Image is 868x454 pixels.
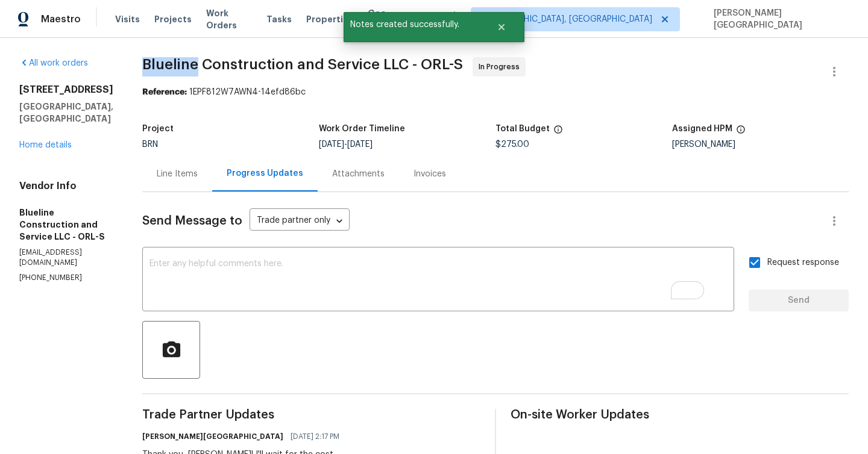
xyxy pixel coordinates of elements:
[19,273,113,283] p: [PHONE_NUMBER]
[142,88,187,96] b: Reference:
[142,215,242,227] span: Send Message to
[495,140,529,149] span: $275.00
[142,125,174,133] h5: Project
[672,140,849,149] div: [PERSON_NAME]
[206,7,252,31] span: Work Orders
[149,260,727,302] textarea: To enrich screen reader interactions, please activate Accessibility in Grammarly extension settings
[736,125,746,140] span: The hpm assigned to this work order.
[142,431,283,443] h6: [PERSON_NAME][GEOGRAPHIC_DATA]
[481,13,652,25] span: [GEOGRAPHIC_DATA], [GEOGRAPHIC_DATA]
[250,211,350,231] div: Trade partner only
[142,86,849,98] div: 1EPF812W7AWN4-14efd86bc
[142,57,463,72] span: Blueline Construction and Service LLC - ORL-S
[414,168,446,180] div: Invoices
[266,15,292,23] span: Tasks
[142,140,158,149] span: BRN
[347,140,373,149] span: [DATE]
[19,141,72,149] a: Home details
[344,12,482,37] span: Notes created successfully.
[19,247,113,268] p: [EMAIL_ADDRESS][DOMAIN_NAME]
[319,140,373,149] span: -
[19,84,113,96] h2: [STREET_ADDRESS]
[319,125,405,133] h5: Work Order Timeline
[142,409,480,421] span: Trade Partner Updates
[511,409,849,421] span: On-site Worker Updates
[19,59,88,67] a: All work orders
[115,13,140,25] span: Visits
[291,431,339,443] span: [DATE] 2:17 PM
[767,257,839,269] span: Request response
[368,7,433,31] span: Geo Assignments
[19,101,113,125] h5: [GEOGRAPHIC_DATA], [GEOGRAPHIC_DATA]
[332,168,385,180] div: Attachments
[709,7,850,31] span: [PERSON_NAME][GEOGRAPHIC_DATA]
[19,207,113,243] h5: Blueline Construction and Service LLC - ORL-S
[672,125,732,133] h5: Assigned HPM
[154,13,192,25] span: Projects
[41,13,81,25] span: Maestro
[553,125,563,140] span: The total cost of line items that have been proposed by Opendoor. This sum includes line items th...
[306,13,353,25] span: Properties
[482,15,521,39] button: Close
[19,180,113,192] h4: Vendor Info
[319,140,344,149] span: [DATE]
[479,61,524,73] span: In Progress
[157,168,198,180] div: Line Items
[495,125,550,133] h5: Total Budget
[227,167,303,179] div: Progress Updates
